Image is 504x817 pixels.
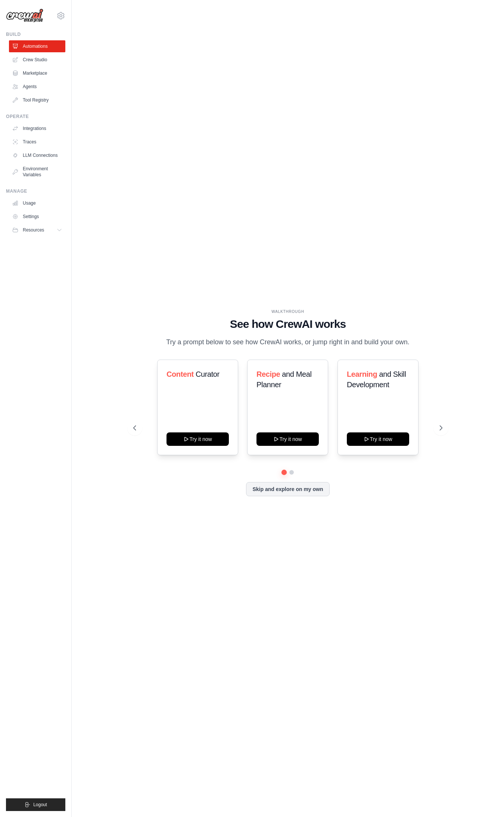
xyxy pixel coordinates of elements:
[133,317,442,331] h1: See how CrewAI works
[256,370,280,378] span: Recipe
[33,802,47,808] span: Logout
[347,432,409,446] button: Try it now
[9,54,65,66] a: Crew Studio
[23,227,44,233] span: Resources
[6,188,65,194] div: Manage
[6,114,65,119] div: Operate
[9,136,65,148] a: Traces
[9,149,65,161] a: LLM Connections
[9,67,65,79] a: Marketplace
[347,370,377,378] span: Learning
[256,370,311,389] span: and Meal Planner
[6,798,65,811] button: Logout
[9,122,65,134] a: Integrations
[162,337,413,348] p: Try a prompt below to see how CrewAI works, or jump right in and build your own.
[196,370,220,378] span: Curator
[167,432,229,446] button: Try it now
[9,94,65,106] a: Tool Registry
[133,309,442,314] div: WALKTHROUGH
[347,370,406,389] span: and Skill Development
[9,224,65,236] button: Resources
[167,370,194,378] span: Content
[9,197,65,209] a: Usage
[256,432,319,446] button: Try it now
[9,211,65,223] a: Settings
[6,9,43,23] img: Logo
[9,81,65,93] a: Agents
[9,40,65,52] a: Automations
[246,482,329,496] button: Skip and explore on my own
[9,163,65,181] a: Environment Variables
[6,31,65,37] div: Build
